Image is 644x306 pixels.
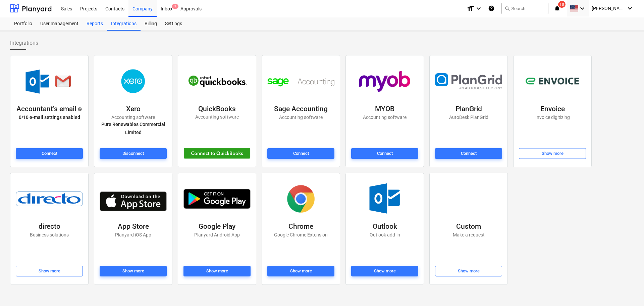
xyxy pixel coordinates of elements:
[360,182,410,216] img: outlook.jpg
[118,222,149,231] p: App Store
[100,186,167,211] img: app_store.jpg
[36,17,83,31] a: User management
[39,222,60,231] p: directo
[626,4,634,12] i: keyboard_arrow_down
[30,231,69,238] p: Business solutions
[435,73,502,90] img: plangrid.svg
[76,107,82,112] span: help
[100,266,167,276] button: Show more
[206,267,228,275] div: Show more
[195,114,239,120] p: Accounting software
[455,104,482,114] p: PlanGrid
[10,39,38,47] span: Integrations
[19,114,80,121] p: 0 / 10 e-mail settings enabled
[279,114,323,121] p: Accounting software
[542,150,563,158] div: Show more
[39,267,60,275] div: Show more
[488,4,495,12] i: Knowledge base
[449,114,488,121] p: AutoDesk PlanGrid
[456,222,481,231] p: Custom
[16,191,83,206] img: directo.png
[375,104,394,114] p: MYOB
[19,64,79,98] img: accountant-email.png
[100,121,167,137] p: Pure Renewables Commercial Limited
[172,4,178,9] span: 1
[107,17,141,31] a: Integrations
[578,4,586,12] i: keyboard_arrow_down
[475,4,483,12] i: keyboard_arrow_down
[526,75,579,88] img: envoice.svg
[100,114,167,121] p: Accounting software
[373,222,397,231] p: Outlook
[288,222,313,231] p: Chrome
[467,4,475,12] i: format_size
[535,114,570,121] p: Invoice digitizing
[501,3,548,14] button: Search
[183,266,251,276] button: Show more
[198,104,236,114] p: QuickBooks
[351,148,418,159] button: Connect
[161,17,186,31] a: Settings
[267,148,334,159] button: Connect
[377,150,393,158] div: Connect
[370,231,400,238] p: Outlook add-in
[290,267,312,275] div: Show more
[10,17,36,31] a: Portfolio
[16,104,82,114] div: Accountant's email
[267,266,334,276] button: Show more
[458,267,480,275] div: Show more
[453,231,485,238] p: Make a request
[363,114,407,121] p: Accounting software
[183,71,251,92] img: quickbooks.svg
[592,6,625,11] span: [PERSON_NAME]
[267,74,334,89] img: sage_accounting.svg
[42,150,57,158] div: Connect
[83,17,107,31] a: Reports
[122,150,144,158] div: Disconnect
[610,274,644,306] iframe: Chat Widget
[284,182,318,216] img: chrome.png
[274,231,328,238] p: Google Chrome Extension
[122,267,144,275] div: Show more
[540,104,565,114] p: Envoice
[435,148,502,159] button: Connect
[115,231,151,238] p: Planyard iOS App
[351,266,418,276] button: Show more
[194,231,240,238] p: Planyard Android App
[16,266,83,276] button: Show more
[109,64,157,98] img: xero.png
[141,17,161,31] a: Billing
[199,222,235,231] p: Google Play
[126,104,141,114] p: Xero
[435,266,502,276] button: Show more
[274,104,328,114] p: Sage Accounting
[16,148,83,159] button: Connect
[504,6,510,11] span: search
[461,150,477,158] div: Connect
[100,148,167,159] button: Disconnect
[183,189,251,209] img: play_store.png
[554,4,560,12] i: notifications
[353,64,417,98] img: myob_logo.png
[519,148,586,159] button: Show more
[558,1,566,8] span: 10
[374,267,396,275] div: Show more
[293,150,309,158] div: Connect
